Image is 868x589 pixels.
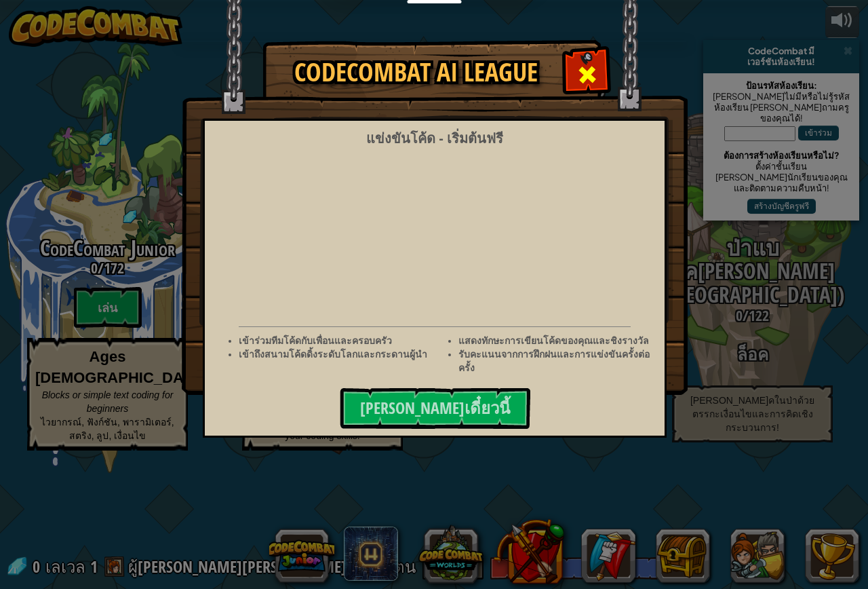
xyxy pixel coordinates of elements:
[458,334,658,347] li: แสดงทักษะการเขียนโค้ดของคุณและชิงรางวัล
[366,129,504,149] div: แข่งขันโค้ด - เริ่มต้นฟรี
[239,347,438,361] li: เข้าถึงสนามโค้ดดิ้งระดับโลกและกระดานผู้นำ
[277,58,555,87] h1: CodeCombat AI League
[360,397,510,419] span: [PERSON_NAME]เดี๋ยวนี้
[239,334,438,347] li: เข้าร่วมทีมโค้ดกับเพื่อนและครอบครัว
[340,388,530,429] button: [PERSON_NAME]เดี๋ยวนี้
[458,347,658,375] li: รับคะแนนจากการฝึกฝนและการแข่งขันครั้งต่อครั้ง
